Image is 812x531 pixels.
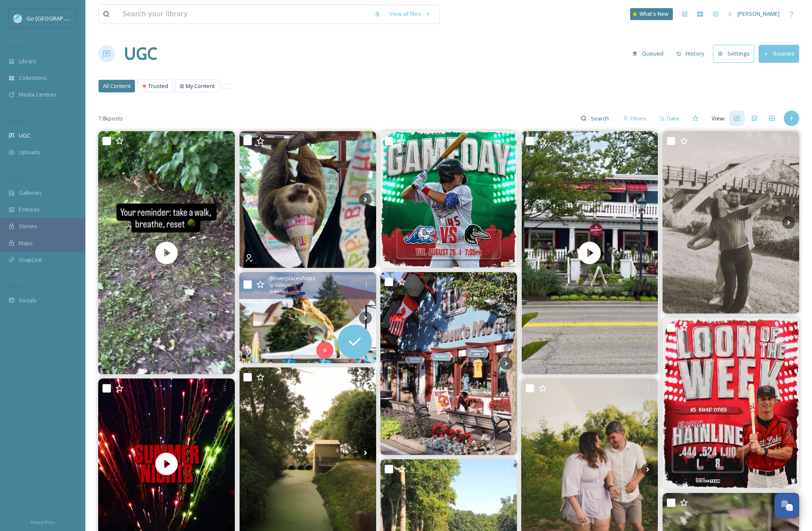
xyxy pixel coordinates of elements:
button: Sources [759,45,799,62]
span: Date [667,114,679,123]
span: COLLECT [9,118,27,125]
a: Queued [628,45,672,62]
span: Embeds [19,205,40,214]
button: Settings [713,45,754,62]
img: Such a different vibe from when I was here last winter.🌿 Can’t believe this beautiful Michigan su... [380,272,517,455]
a: History [672,45,713,62]
img: After a 2-week road trip, the Loons are BACK at Dow Diamond to kick off the final homestand of 20... [380,131,517,268]
img: GoGreatLogo_MISkies_RegionalTrails%20%281%29.png [14,14,22,23]
span: SOCIALS [9,283,26,290]
span: Library [19,57,36,65]
span: All Content [103,82,131,90]
span: [PERSON_NAME] [737,10,780,18]
span: @ riverplaceshops [269,274,315,282]
span: SnapLink [19,256,42,264]
a: What's New [630,8,673,20]
span: Galleries [19,189,42,197]
a: [PERSON_NAME] [723,6,784,22]
button: Open Chat [774,493,799,518]
video: A quick walk with my pup at Barstow Woods always resets my day. And the best part about living in... [98,131,235,374]
a: UGC [124,41,157,67]
img: 🔥 What a week for Elijah Hainline! .444 AVG | .524 OBP | 1.110 OPS | 1 HR | 8 RBI He’s our Loon o... [663,318,799,489]
video: Have you ever wondered what makes a town so cute and charming? Planting flowers everywhere like t... [521,131,658,374]
button: History [672,45,709,62]
span: Maps [19,239,33,247]
span: Socials [19,296,37,305]
span: View: [712,114,725,123]
span: WIDGETS [9,176,28,182]
span: Stories [19,222,37,230]
img: Happy National Dog Day! 💙🐾 Today we are reminiscing on all of the fun at this year's Frankenmuth ... [240,272,376,363]
span: MEDIA [9,44,23,50]
input: Search your library [118,5,370,23]
a: Privacy Policy [30,516,55,527]
span: Carousel [275,282,292,288]
img: 🥳 We have a birthday at the Zoo today! Our patient and fun personality Hoffman's Two-toed Sloth t... [240,131,376,268]
span: Trusted [148,82,168,90]
a: View all files [385,6,435,22]
span: Go [GEOGRAPHIC_DATA] [26,14,90,22]
span: My Content [186,82,215,90]
button: Queued [628,45,668,62]
span: Media Centres [19,91,56,99]
span: 7.8k posts [98,114,123,123]
span: Collections [19,74,47,82]
img: thumbnail [98,131,235,374]
span: UGC [19,132,30,140]
span: Privacy Policy [30,519,55,525]
span: Uploads [19,148,40,156]
input: Search [587,110,614,127]
a: Settings [713,45,759,62]
img: #midlandmi #baycity #saginaw #michiganphotographer #michiganphotography #familyphotography [663,131,799,314]
span: Filters [631,114,646,123]
span: 2048 x 1365 [269,289,288,295]
img: thumbnail [521,131,658,374]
